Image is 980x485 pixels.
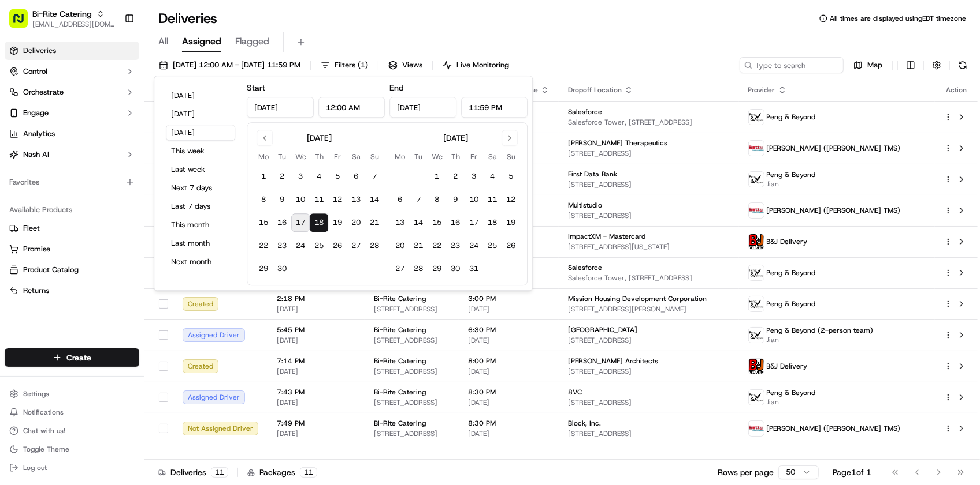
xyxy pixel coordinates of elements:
span: [DATE] 12:00 AM - [DATE] 11:59 PM [173,60,300,70]
span: [DATE] [277,398,355,407]
span: Views [402,60,422,70]
label: Start [247,82,265,93]
button: 5 [502,167,520,186]
th: Wednesday [428,151,446,163]
span: Deliveries [23,46,56,56]
button: 27 [391,260,409,278]
button: 11 [310,190,328,209]
span: [PERSON_NAME] ([PERSON_NAME] TMS) [767,424,901,433]
button: Filters(1) [315,57,373,73]
button: 25 [483,236,502,255]
span: Block, Inc. [568,419,601,428]
img: betty.jpg [749,421,764,436]
button: 6 [347,167,365,186]
div: Page 1 of 1 [833,467,871,478]
span: [PERSON_NAME] Architects [568,356,658,366]
button: 18 [310,213,328,232]
th: Tuesday [273,151,291,163]
th: Monday [254,151,273,163]
button: 2 [446,167,465,186]
button: 7 [365,167,384,186]
button: Engage [5,104,139,122]
span: [DATE] [468,429,550,438]
button: 8 [254,190,273,209]
button: 14 [365,190,384,209]
button: 16 [273,213,291,232]
span: [STREET_ADDRESS] [568,149,730,158]
button: [DATE] [166,106,235,122]
button: Last 7 days [166,198,235,215]
a: Analytics [5,125,139,143]
button: 22 [428,236,446,255]
span: 8:00 PM [468,356,550,366]
button: Views [383,57,428,73]
span: Bi-Rite Catering [374,356,426,366]
span: Bi-Rite Catering [374,419,426,428]
a: Fleet [9,223,135,234]
div: Available Products [5,201,139,219]
img: profile_peng_cartwheel.jpg [749,390,764,405]
button: 15 [254,213,273,232]
span: 7:43 PM [277,388,355,397]
span: Orchestrate [23,87,64,97]
button: Toggle Theme [5,441,139,457]
span: [STREET_ADDRESS] [568,336,730,345]
span: Nash AI [23,149,49,160]
button: Fleet [5,219,139,238]
button: 18 [483,213,502,232]
span: B&J Delivery [767,237,808,246]
span: Toggle Theme [23,445,69,454]
span: [STREET_ADDRESS] [568,211,730,220]
button: 9 [273,190,291,209]
span: 6:30 PM [468,325,550,334]
input: Time [318,97,385,118]
span: [GEOGRAPHIC_DATA] [568,325,637,334]
button: 13 [391,213,409,232]
div: Action [944,85,968,95]
span: 8:30 PM [468,388,550,397]
button: 20 [347,213,365,232]
div: Deliveries [158,467,228,478]
span: Knowledge Base [23,167,88,179]
th: Friday [465,151,483,163]
span: [STREET_ADDRESS] [568,367,730,376]
button: 23 [273,236,291,255]
span: [STREET_ADDRESS] [568,398,730,407]
button: 28 [365,236,384,255]
button: 6 [391,190,409,209]
span: Product Catalog [23,265,79,275]
span: Promise [23,244,50,254]
span: [PERSON_NAME] ([PERSON_NAME] TMS) [767,144,901,153]
button: 24 [291,236,310,255]
button: 24 [465,236,483,255]
button: 11 [483,190,502,209]
span: Engage [23,108,49,118]
span: [STREET_ADDRESS][PERSON_NAME] [568,304,730,314]
button: 17 [291,213,310,232]
span: Multistudio [568,201,602,210]
button: 21 [365,213,384,232]
span: 8VC [568,388,582,397]
span: 8:30 PM [468,419,550,428]
button: 1 [254,167,273,186]
span: Mission Housing Development Corporation [568,294,707,303]
button: 30 [273,260,291,278]
button: Start new chat [196,114,210,127]
th: Thursday [310,151,328,163]
button: Settings [5,386,139,402]
input: Date [247,97,314,118]
span: [STREET_ADDRESS] [374,429,450,438]
span: 7:14 PM [277,356,355,366]
button: Returns [5,281,139,300]
span: [PERSON_NAME] ([PERSON_NAME] TMS) [767,206,901,215]
span: [DATE] [468,304,550,314]
img: profile_peng_cartwheel.jpg [749,172,764,187]
button: 16 [446,213,465,232]
span: ImpactXM - Mastercard [568,232,645,241]
button: 4 [483,167,502,186]
span: Assigned [182,35,221,48]
button: Refresh [955,57,971,73]
th: Friday [328,151,347,163]
input: Date [389,97,456,118]
button: Go to previous month [257,130,273,146]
